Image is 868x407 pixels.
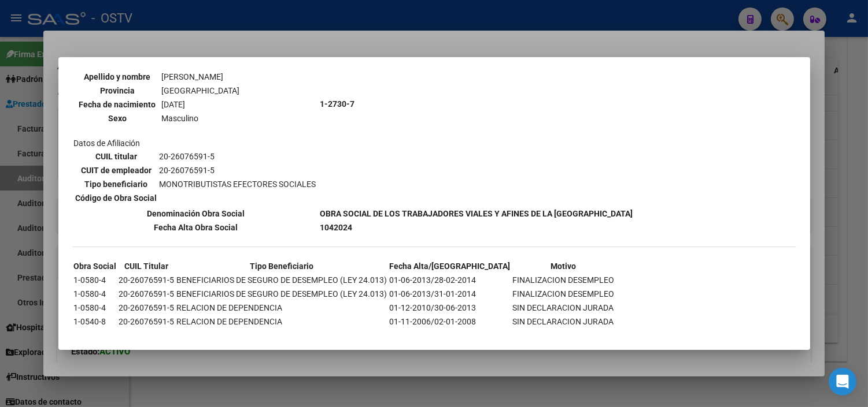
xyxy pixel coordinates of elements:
[161,112,241,125] td: Masculino
[161,84,241,97] td: [GEOGRAPHIC_DATA]
[161,70,241,83] td: [PERSON_NAME]
[159,150,317,163] td: 20-26076591-5
[159,164,317,177] td: 20-26076591-5
[119,260,175,272] th: CUIL Titular
[73,287,117,300] td: 1-0580-4
[75,70,160,83] th: Apellido y nombre
[73,207,319,220] th: Denominación Obra Social
[176,260,388,272] th: Tipo Beneficiario
[829,368,856,395] div: Open Intercom Messenger
[512,315,615,328] td: SIN DECLARACION JURADA
[389,274,511,286] td: 01-06-2013/28-02-2014
[320,223,353,232] b: 1042024
[73,315,117,328] td: 1-0540-8
[389,315,511,328] td: 01-11-2006/02-01-2008
[159,178,317,191] td: MONOTRIBUTISTAS EFECTORES SOCIALES
[73,2,319,206] td: Datos personales Datos de Afiliación
[73,260,117,272] th: Obra Social
[320,209,633,218] b: OBRA SOCIAL DE LOS TRABAJADORES VIALES Y AFINES DE LA [GEOGRAPHIC_DATA]
[512,260,615,272] th: Motivo
[73,301,117,314] td: 1-0580-4
[512,287,615,300] td: FINALIZACION DESEMPLEO
[119,274,175,286] td: 20-26076591-5
[389,287,511,300] td: 01-06-2013/31-01-2014
[75,98,160,111] th: Fecha de nacimiento
[75,192,158,204] th: Código de Obra Social
[176,287,388,300] td: BENEFICIARIOS DE SEGURO DE DESEMPLEO (LEY 24.013)
[75,112,160,125] th: Sexo
[119,315,175,328] td: 20-26076591-5
[389,301,511,314] td: 01-12-2010/30-06-2013
[73,274,117,286] td: 1-0580-4
[75,84,160,97] th: Provincia
[75,150,158,163] th: CUIL titular
[176,301,388,314] td: RELACION DE DEPENDENCIA
[512,301,615,314] td: SIN DECLARACION JURADA
[161,98,241,111] td: [DATE]
[176,274,388,286] td: BENEFICIARIOS DE SEGURO DE DESEMPLEO (LEY 24.013)
[119,287,175,300] td: 20-26076591-5
[119,301,175,314] td: 20-26076591-5
[75,178,158,191] th: Tipo beneficiario
[320,99,355,109] b: 1-2730-7
[512,274,615,286] td: FINALIZACION DESEMPLEO
[176,315,388,328] td: RELACION DE DEPENDENCIA
[73,221,319,234] th: Fecha Alta Obra Social
[389,260,511,272] th: Fecha Alta/[GEOGRAPHIC_DATA]
[75,164,158,177] th: CUIT de empleador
